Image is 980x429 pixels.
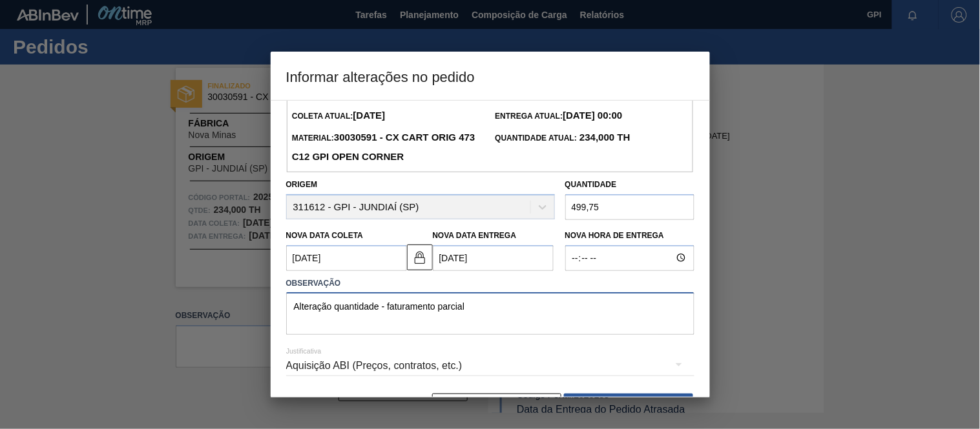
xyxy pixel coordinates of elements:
span: Material: [292,134,475,162]
strong: [DATE] 00:00 [563,110,622,121]
label: Quantidade [565,180,617,189]
span: Entrega Atual: [495,112,623,121]
button: locked [407,244,433,270]
strong: 234,000 TH [577,132,631,143]
label: Origem [286,180,318,189]
h3: Informar alterações no pedido [271,52,710,101]
button: Fechar [432,394,561,419]
textarea: Alteração quantidade - faturamento parcial [286,292,694,335]
img: locked [412,250,428,265]
span: Coleta Atual: [292,112,385,121]
label: Nova Data Entrega [433,231,517,240]
strong: 30030591 - CX CART ORIG 473 C12 GPI OPEN CORNER [292,132,475,162]
strong: [DATE] [353,110,386,121]
input: dd/mm/yyyy [433,245,554,271]
div: Aquisição ABI (Preços, contratos, etc.) [286,348,694,384]
label: Nova Hora de Entrega [565,226,694,245]
input: dd/mm/yyyy [286,245,407,271]
label: Observação [286,274,694,293]
label: Nova Data Coleta [286,231,364,240]
button: Salvar [564,394,693,419]
span: Quantidade Atual: [495,134,631,143]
